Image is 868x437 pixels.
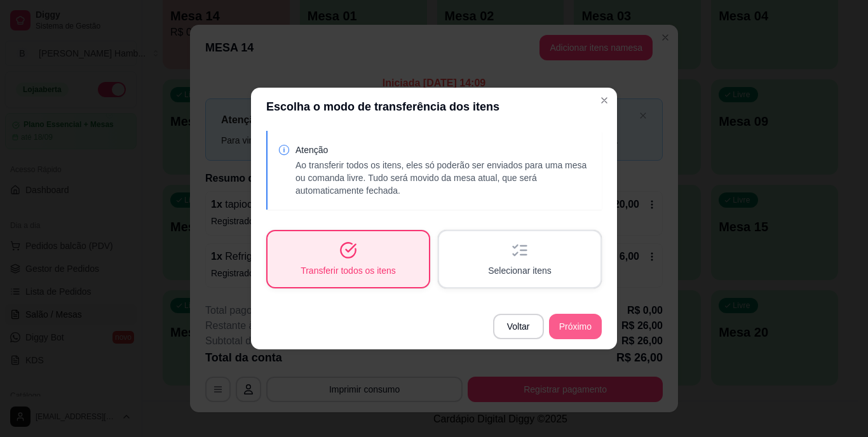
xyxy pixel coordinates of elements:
[438,230,602,288] button: Selecionar itens
[488,264,552,277] span: Selecionar itens
[594,90,614,111] button: Close
[549,314,602,339] button: Próximo
[251,88,617,126] header: Escolha o modo de transferência dos itens
[301,264,396,277] span: Transferir todos os itens
[493,314,544,339] button: Voltar
[266,230,430,288] button: Transferir todos os itens
[295,144,592,156] p: Atenção
[295,159,592,197] p: Ao transferir todos os itens, eles só poderão ser enviados para uma mesa ou comanda livre. Tudo s...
